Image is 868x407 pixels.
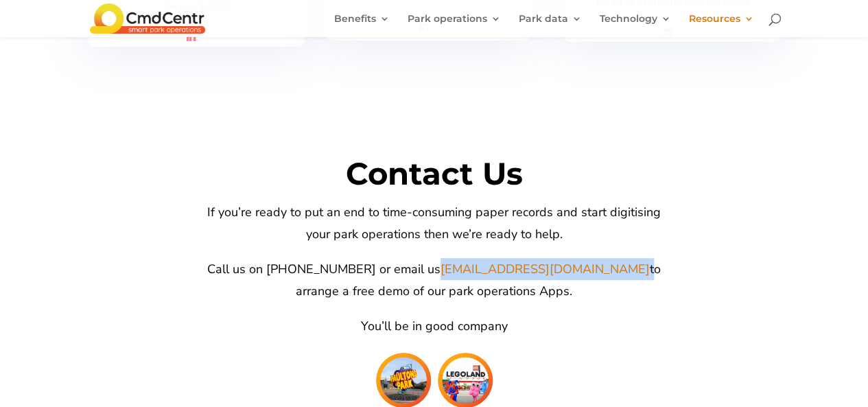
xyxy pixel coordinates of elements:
[334,14,390,37] a: Benefits
[361,318,508,334] span: You’ll be in good company
[441,261,650,277] a: [EMAIL_ADDRESS][DOMAIN_NAME]
[346,154,523,192] span: Contact Us
[207,204,661,242] span: If you’re ready to put an end to time-consuming paper records and start digitising your park oper...
[207,261,661,299] span: Call us on [PHONE_NUMBER] or email us to arrange a free demo of our park operations Apps.
[90,3,205,33] img: CmdCentr
[689,14,754,37] a: Resources
[408,14,501,37] a: Park operations
[519,14,582,37] a: Park data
